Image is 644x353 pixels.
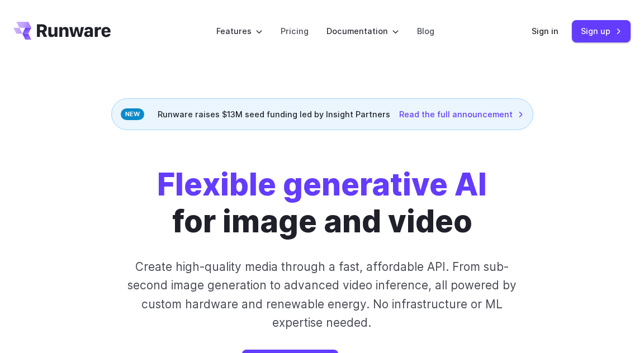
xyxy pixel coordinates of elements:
[216,25,263,37] label: Features
[157,166,487,240] h1: for image and video
[157,166,487,203] strong: Flexible generative AI
[532,25,558,37] a: Sign in
[399,108,524,121] a: Read the full announcement
[125,257,520,332] p: Create high-quality media through a fast, affordable API. From sub-second image generation to adv...
[111,98,533,130] div: Runware raises $13M seed funding led by Insight Partners
[13,22,111,40] a: Go to /
[417,25,434,37] a: Blog
[326,25,399,37] label: Documentation
[572,20,631,42] a: Sign up
[281,25,309,37] a: Pricing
